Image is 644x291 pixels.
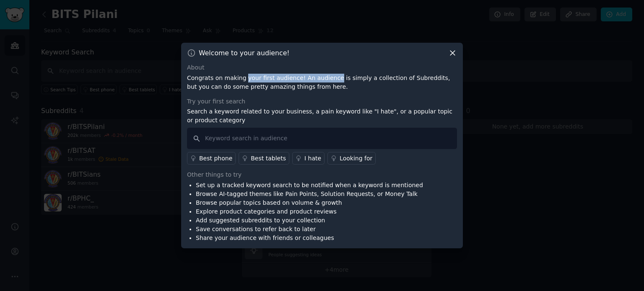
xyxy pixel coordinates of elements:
[304,154,321,163] div: I hate
[187,97,457,106] div: Try your first search
[251,154,286,163] div: Best tablets
[187,107,457,125] p: Search a keyword related to your business, a pain keyword like "I hate", or a popular topic or pr...
[196,181,423,190] li: Set up a tracked keyword search to be notified when a keyword is mentioned
[327,152,376,165] a: Looking for
[196,198,423,207] li: Browse popular topics based on volume & growth
[196,207,423,216] li: Explore product categories and product reviews
[187,128,457,149] input: Keyword search in audience
[187,63,457,72] div: About
[187,170,457,179] div: Other things to try
[187,152,236,165] a: Best phone
[340,154,372,163] div: Looking for
[196,190,423,198] li: Browse AI-tagged themes like Pain Points, Solution Requests, or Money Talk
[196,216,423,225] li: Add suggested subreddits to your collection
[292,152,325,165] a: I hate
[187,74,457,91] p: Congrats on making your first audience! An audience is simply a collection of Subreddits, but you...
[196,234,423,242] li: Share your audience with friends or colleagues
[239,152,289,165] a: Best tablets
[196,225,423,234] li: Save conversations to refer back to later
[199,154,232,163] div: Best phone
[199,49,290,57] h3: Welcome to your audience!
